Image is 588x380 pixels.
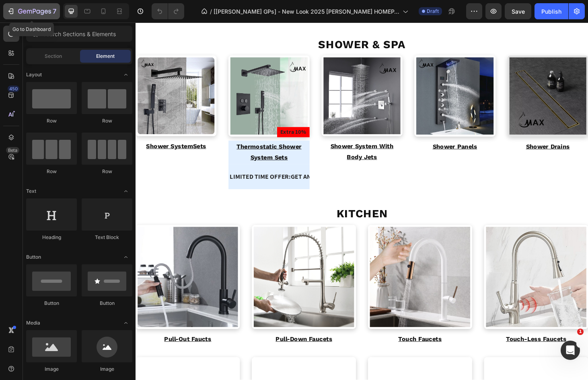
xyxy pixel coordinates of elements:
span: Toggle open [119,68,132,81]
div: Button [26,300,77,307]
a: Touch Faucets [280,334,327,341]
input: Search Sections & Elements [26,26,132,42]
a: Pull-Down Faucets [149,334,210,341]
div: Image [82,366,132,373]
span: Section [45,53,62,60]
img: gempages_484859873956201726-de7a1a94-d72b-4a17-baee-09e546b4e81f.jpg [374,218,481,325]
button: Publish [535,3,568,19]
span: Media [26,319,40,327]
span: Element [96,53,115,60]
div: Row [82,117,132,125]
div: Button [82,300,132,307]
div: Beta [6,147,19,153]
a: Thermostatic Shower System Sets [108,129,177,148]
span: Button [26,253,41,261]
p: 7 [53,6,56,16]
div: Publish [541,7,561,16]
span: Save [512,8,525,15]
div: 450 [8,86,19,92]
strong: KITCHEN [214,197,269,211]
a: Touch-less Kitchen faucet [374,218,481,325]
span: Toggle open [119,185,132,198]
iframe: Intercom live chat [561,341,580,360]
img: gempages_484859873956201726-90964646-12da-49f0-a8b1-eefe2a5a3ea1.jpg [399,37,481,119]
div: Heading [26,234,77,241]
img: gempages_484859873956201726-6e72635e-f6f9-40d8-959c-c86877d0ba40.jpg [126,218,233,325]
span: Toggle open [119,317,132,329]
iframe: Design area [136,22,588,380]
span: GET AN EXTRA 10% OFF WITH CODE + FREE SHIPPING! [100,160,446,169]
div: Undo/Redo [152,3,184,19]
span: 1 [577,329,584,335]
span: [[PERSON_NAME] GPs] - New Look 2025 [PERSON_NAME] HOMEPAGE [214,7,399,16]
a: Shower Drains [416,129,463,136]
div: Row [26,168,77,175]
span: Draft [427,8,439,15]
button: 7 [3,3,60,19]
span: / [210,7,212,16]
div: Image [26,366,77,373]
span: Toggle open [119,251,132,264]
div: Text Block [82,234,132,241]
div: Row [82,168,132,175]
span: Layout [26,71,42,78]
img: M-TH6066-c.jpg [200,37,282,119]
a: Shower Panels [317,129,364,136]
a: Touch-Less Faucets [395,334,459,341]
span: Text [26,188,36,195]
p: Extra 10% [152,112,185,122]
div: Row [26,117,77,125]
img: 484859873956201726-1d291ea5-5b73-4c54-936b-855682074569.jpg [299,37,381,119]
u: Shower System With Body Jets [208,128,275,147]
a: Pull-Out Faucts [31,334,81,341]
button: Save [505,3,531,19]
img: gempages_484859873956201726-4318bad4-5fde-42d2-a3ad-90f21753ce24.png [2,218,109,325]
img: gempages_484859873956201726-f4c601c5-64d1-48eb-af60-42f683868430.jpg [250,218,357,325]
strong: LIMITED TIME OFFER: [100,160,165,169]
